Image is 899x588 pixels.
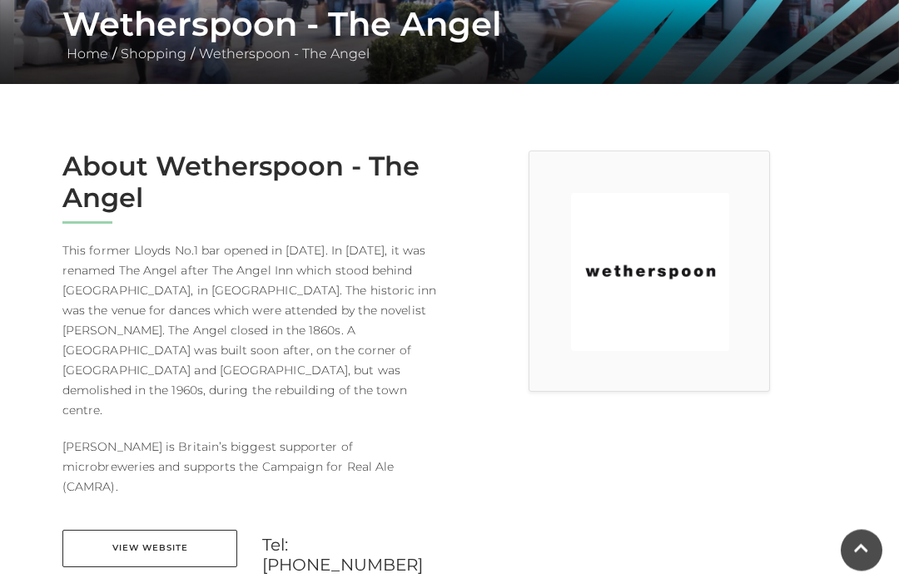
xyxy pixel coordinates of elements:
[62,47,112,62] a: Home
[62,241,437,421] p: This former Lloyds No.1 bar opened in [DATE]. In [DATE], it was renamed The Angel after The Angel...
[62,151,437,215] h2: About Wetherspoon - The Angel
[62,437,437,497] p: [PERSON_NAME] is Britain’s biggest supporter of microbreweries and supports the Campaign for Real...
[262,536,437,576] a: Tel: [PHONE_NUMBER]
[62,531,237,568] a: View Website
[50,5,849,65] div: / /
[62,5,837,45] h1: Wetherspoon - The Angel
[117,47,191,62] a: Shopping
[195,47,374,62] a: Wetherspoon - The Angel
